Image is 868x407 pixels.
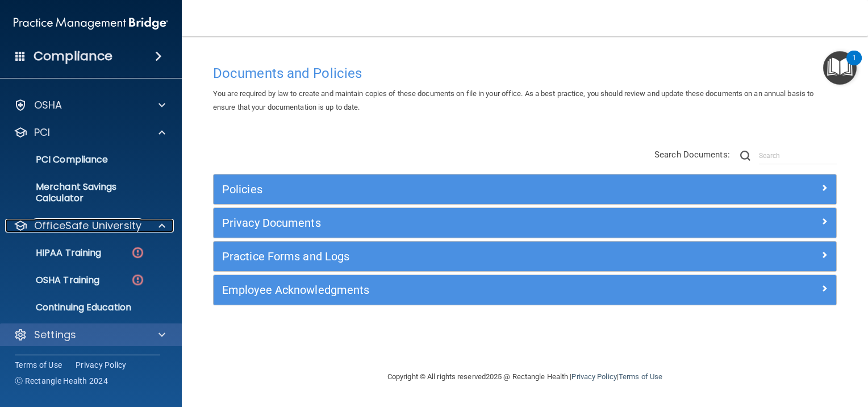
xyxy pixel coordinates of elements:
[14,126,165,139] a: PCI
[222,250,672,263] h5: Practice Forms and Logs
[222,183,672,196] h5: Policies
[740,151,750,161] img: ic-search.3b580494.png
[222,217,672,229] h5: Privacy Documents
[14,12,168,35] img: PMB logo
[222,284,672,296] h5: Employee Acknowledgments
[15,375,108,387] span: Ⓒ Rectangle Health 2024
[759,147,837,164] input: Search
[34,98,62,112] p: OSHA
[14,98,165,112] a: OSHA
[34,328,76,342] p: Settings
[7,247,101,259] p: HIPAA Training
[7,275,99,286] p: OSHA Training
[222,247,828,265] a: Practice Forms and Logs
[131,273,145,287] img: danger-circle.6113f641.png
[213,89,813,111] span: You are required by law to create and maintain copies of these documents on file in your office. ...
[823,51,857,85] button: Open Resource Center, 1 new notification
[34,126,50,139] p: PCI
[571,372,616,381] a: Privacy Policy
[14,219,165,232] a: OfficeSafe University
[15,359,62,371] a: Terms of Use
[14,328,165,342] a: Settings
[222,281,828,299] a: Employee Acknowledgments
[7,72,162,84] p: HIPAA Risk Assessment
[213,66,837,81] h4: Documents and Policies
[7,181,162,204] p: Merchant Savings Calculator
[34,48,112,64] h4: Compliance
[34,219,141,232] p: OfficeSafe University
[222,180,828,198] a: Policies
[7,154,162,165] p: PCI Compliance
[222,214,828,232] a: Privacy Documents
[7,302,162,313] p: Continuing Education
[852,58,856,73] div: 1
[76,359,127,371] a: Privacy Policy
[318,359,732,395] div: Copyright © All rights reserved 2025 @ Rectangle Health | |
[654,149,730,160] span: Search Documents:
[131,246,145,260] img: danger-circle.6113f641.png
[619,372,662,381] a: Terms of Use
